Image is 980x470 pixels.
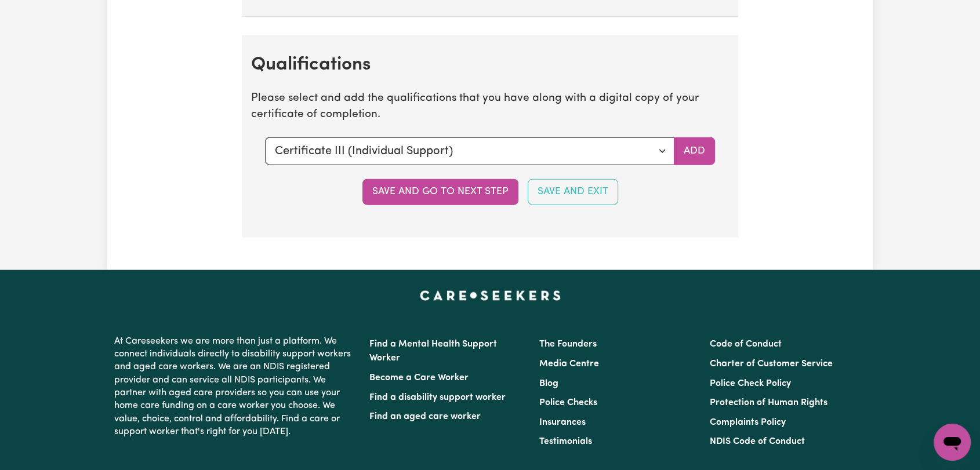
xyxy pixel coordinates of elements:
button: Save and go to next step [362,179,518,205]
a: Careseekers home page [420,291,561,300]
a: Find an aged care worker [369,412,481,421]
a: Police Check Policy [710,379,791,388]
iframe: Button to launch messaging window [934,424,971,461]
p: At Careseekers we are more than just a platform. We connect individuals directly to disability su... [114,330,355,443]
a: Become a Care Worker [369,373,469,382]
a: NDIS Code of Conduct [710,437,805,446]
a: Media Centre [539,359,599,369]
a: Code of Conduct [710,340,782,349]
a: Find a disability support worker [369,393,506,402]
a: Police Checks [539,398,597,407]
a: The Founders [539,340,597,349]
button: Save and Exit [528,179,618,205]
h2: Qualifications [251,54,729,76]
a: Charter of Customer Service [710,359,833,369]
a: Testimonials [539,437,592,446]
a: Complaints Policy [710,418,786,427]
a: Insurances [539,418,586,427]
a: Protection of Human Rights [710,398,827,407]
a: Blog [539,379,558,388]
p: Please select and add the qualifications that you have along with a digital copy of your certific... [251,90,729,124]
button: Add selected qualification [674,137,715,165]
a: Find a Mental Health Support Worker [369,340,497,363]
